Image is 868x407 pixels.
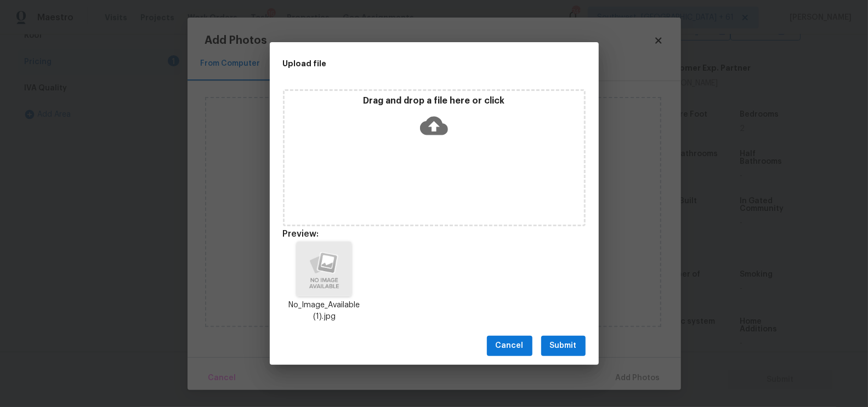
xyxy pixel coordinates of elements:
p: No_Image_Available (1).jpg [283,300,366,323]
p: Drag and drop a file here or click [285,95,584,107]
span: Cancel [496,339,524,353]
img: Z [297,242,351,296]
button: Cancel [487,336,532,356]
h2: Upload file [283,58,536,70]
button: Submit [541,336,586,356]
span: Submit [550,339,577,353]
